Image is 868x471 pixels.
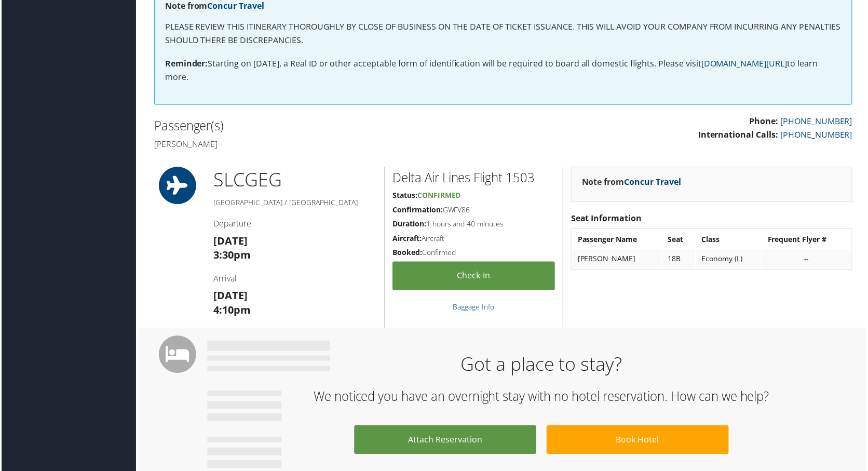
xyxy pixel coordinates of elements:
h5: GWFV86 [392,205,555,216]
a: [PHONE_NUMBER] [782,129,854,141]
h4: Arrival [213,274,376,285]
h5: Aircraft [392,234,555,244]
strong: Aircraft: [392,234,422,244]
td: 18B [663,250,697,269]
a: Concur Travel [625,177,682,188]
strong: Phone: [751,116,780,127]
a: Book Hotel [547,427,730,455]
h5: [GEOGRAPHIC_DATA] / [GEOGRAPHIC_DATA] [213,198,376,208]
strong: Note from [582,177,682,188]
th: Class [697,231,763,249]
a: Check-in [392,262,555,291]
strong: Confirmation: [392,205,443,215]
div: -- [769,255,847,264]
strong: [DATE] [213,234,247,248]
th: Seat [663,231,697,249]
strong: International Calls: [699,129,780,141]
a: Baggage Info [453,303,495,313]
strong: [DATE] [213,289,247,303]
strong: Status: [392,191,417,200]
span: Confirmed [417,191,461,200]
td: [PERSON_NAME] [573,250,662,269]
strong: Reminder: [164,58,207,69]
strong: 4:10pm [213,304,250,318]
p: Starting on [DATE], a Real ID or other acceptable form of identification will be required to boar... [164,57,843,84]
td: Economy (L) [697,250,763,269]
h4: Departure [213,218,376,230]
p: PLEASE REVIEW THIS ITINERARY THOROUGHLY BY CLOSE OF BUSINESS ON THE DATE OF TICKET ISSUANCE. THIS... [164,20,843,47]
h1: SLC GEG [213,167,376,193]
h2: Passenger(s) [153,117,496,135]
a: [PHONE_NUMBER] [782,116,854,127]
h5: 1 hours and 40 minutes [392,219,555,230]
th: Frequent Flyer # [764,231,852,249]
th: Passenger Name [573,231,662,249]
strong: 3:30pm [213,249,250,263]
h4: [PERSON_NAME] [153,139,496,150]
a: [DOMAIN_NAME][URL] [702,58,789,69]
a: Attach Reservation [354,427,537,455]
strong: Seat Information [572,213,643,224]
h5: Confirmed [392,248,555,259]
h2: Delta Air Lines Flight 1503 [392,169,555,187]
strong: Duration: [392,219,426,229]
strong: Booked: [392,248,422,258]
